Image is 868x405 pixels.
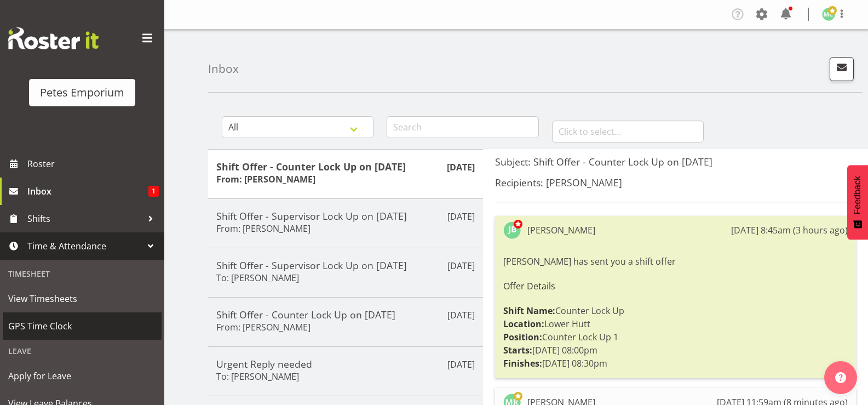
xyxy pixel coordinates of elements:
[8,368,156,384] span: Apply for Leave
[27,238,142,254] span: Time & Attendance
[3,263,162,285] div: Timesheet
[216,210,475,222] h5: Shift Offer - Supervisor Lock Up on [DATE]
[27,210,142,227] span: Shifts
[3,362,162,390] a: Apply for Leave
[216,161,475,173] h5: Shift Offer - Counter Lock Up on [DATE]
[503,281,848,291] h6: Offer Details
[8,290,156,307] span: View Timesheets
[835,372,846,383] img: help-xxl-2.png
[208,62,239,75] h4: Inbox
[495,176,856,189] h5: Recipients: [PERSON_NAME]
[216,223,311,234] h6: From: [PERSON_NAME]
[8,27,99,49] img: Rosterit website logo
[3,340,162,362] div: Leave
[216,174,315,185] h6: From: [PERSON_NAME]
[216,309,475,321] h5: Shift Offer - Counter Lock Up on [DATE]
[447,161,475,174] p: [DATE]
[503,331,542,343] strong: Position:
[148,186,159,197] span: 1
[495,156,856,168] h5: Subject: Shift Offer - Counter Lock Up on [DATE]
[40,84,124,101] div: Petes Emporium
[527,224,595,237] div: [PERSON_NAME]
[503,252,848,373] div: [PERSON_NAME] has sent you a shift offer Counter Lock Up Lower Hutt Counter Lock Up 1 [DATE] 08:0...
[216,259,475,271] h5: Shift Offer - Supervisor Lock Up on [DATE]
[447,259,475,272] p: [DATE]
[503,344,532,356] strong: Starts:
[3,312,162,340] a: GPS Time Clock
[822,8,835,21] img: melissa-cowen2635.jpg
[447,210,475,223] p: [DATE]
[503,357,542,369] strong: Finishes:
[503,305,555,317] strong: Shift Name:
[853,176,863,214] span: Feedback
[387,116,538,138] input: Search
[447,358,475,371] p: [DATE]
[27,156,159,172] span: Roster
[8,318,156,334] span: GPS Time Clock
[503,318,544,330] strong: Location:
[731,224,848,237] div: [DATE] 8:45am (3 hours ago)
[216,358,475,370] h5: Urgent Reply needed
[3,285,162,312] a: View Timesheets
[216,371,299,382] h6: To: [PERSON_NAME]
[216,322,311,333] h6: From: [PERSON_NAME]
[447,309,475,322] p: [DATE]
[216,272,299,283] h6: To: [PERSON_NAME]
[503,221,521,239] img: jodine-bunn132.jpg
[847,165,868,239] button: Feedback - Show survey
[552,121,704,142] input: Click to select...
[27,183,148,199] span: Inbox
